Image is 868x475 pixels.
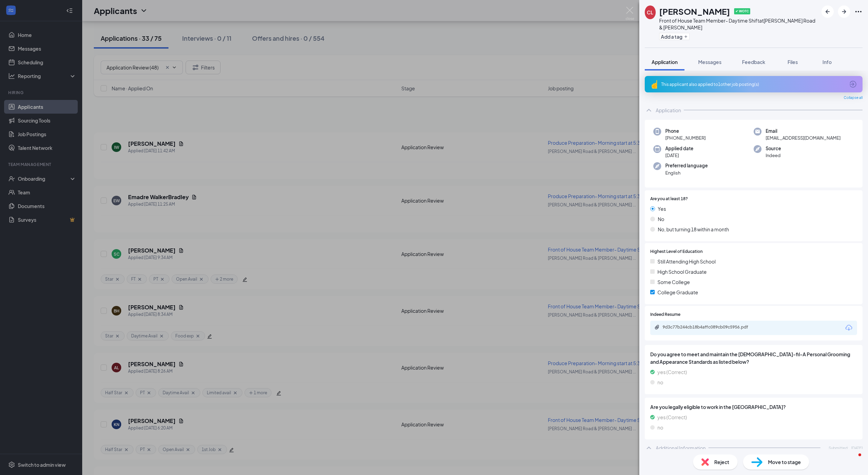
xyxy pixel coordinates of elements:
span: Reject [714,458,729,466]
span: ✔ WOTC [734,8,750,14]
span: Highest Level of Education [650,248,703,255]
div: Front of House Team Member- Daytime Shift at [PERSON_NAME] Road & [PERSON_NAME] [659,17,818,31]
button: ArrowRight [838,5,850,18]
div: Application [656,107,681,114]
span: Info [822,59,832,65]
span: [DATE] [665,152,693,159]
iframe: Intercom live chat [845,452,861,468]
div: This applicant also applied to 1 other job posting(s) [661,81,845,87]
span: Messages [698,59,721,65]
h1: [PERSON_NAME] [659,5,730,17]
span: yes (Correct) [657,368,687,376]
span: Yes [658,205,666,213]
span: Move to stage [768,458,801,466]
span: Applied date [665,145,693,152]
span: Preferred language [665,162,708,169]
svg: Ellipses [854,8,863,16]
span: Collapse all [844,95,863,101]
span: no [657,424,663,431]
span: Phone [665,128,706,134]
span: [DATE] [851,445,863,451]
button: ArrowLeftNew [821,5,834,18]
div: 9d3c77b244cb18b4affc089cb09c5956.pdf [663,324,758,330]
span: Email [766,128,841,134]
span: Submitted: [829,445,848,451]
a: Paperclip9d3c77b244cb18b4affc089cb09c5956.pdf [654,324,765,331]
svg: Paperclip [654,324,660,330]
div: Additional Information [656,445,706,451]
svg: ArrowCircle [849,80,857,88]
span: [PHONE_NUMBER] [665,134,706,141]
span: Still Attending High School [657,258,716,265]
svg: ArrowLeftNew [823,8,832,16]
svg: ArrowRight [840,8,848,16]
span: Indeed [766,152,781,159]
span: Application [652,59,678,65]
span: College Graduate [657,288,698,296]
span: No, but turning 18 within a month [658,226,729,233]
span: Do you agree to meet and maintain the [DEMOGRAPHIC_DATA]-fil-A Personal Grooming and Appearance S... [650,350,857,365]
span: yes (Correct) [657,413,687,421]
span: Are you at least 18? [650,196,688,202]
svg: Download [845,324,853,332]
span: Source [766,145,781,152]
button: PlusAdd a tag [659,33,690,40]
svg: Plus [684,35,688,39]
span: High School Graduate [657,268,707,275]
span: Are you legally eligible to work in the [GEOGRAPHIC_DATA]? [650,403,857,411]
span: [EMAIL_ADDRESS][DOMAIN_NAME] [766,134,841,141]
svg: ChevronUp [645,444,653,452]
div: CL [647,9,653,16]
span: Some College [657,278,690,286]
span: no [657,378,663,386]
span: Indeed Resume [650,311,680,318]
span: No [658,215,664,223]
span: English [665,169,708,176]
span: Feedback [742,59,765,65]
span: Files [788,59,798,65]
svg: ChevronUp [645,106,653,114]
